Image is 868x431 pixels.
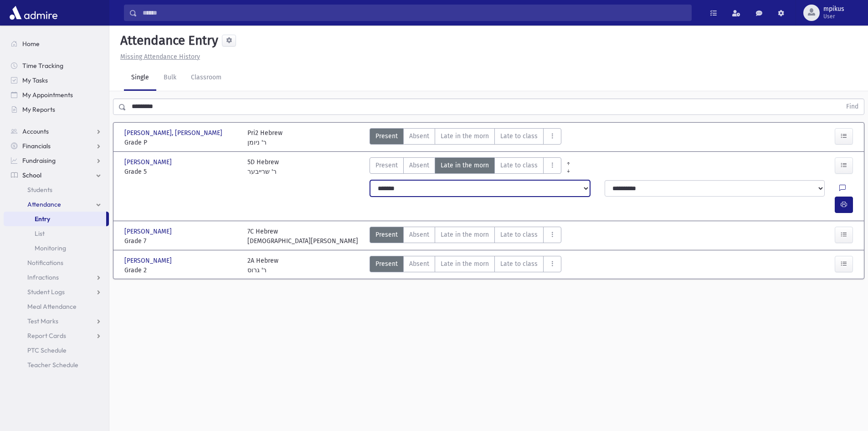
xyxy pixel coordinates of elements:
a: Home [4,36,109,51]
span: Absent [409,259,429,269]
span: My Appointments [22,91,73,99]
div: 5D Hebrew ר' שרייבער [247,157,279,177]
span: School [22,171,41,179]
a: Report Cards [4,328,109,343]
a: Infractions [4,270,109,285]
a: Classroom [184,65,229,91]
span: Absent [409,131,429,141]
span: Present [375,259,398,269]
span: PTC Schedule [27,346,67,354]
span: Late in the morn [441,259,489,269]
a: My Tasks [4,73,109,88]
span: Students [27,186,52,194]
span: Grade 2 [124,265,238,275]
a: Entry [4,212,106,226]
span: Absent [409,161,429,170]
span: Home [22,40,40,48]
span: Present [375,131,398,141]
span: Accounts [22,127,49,135]
span: Entry [35,215,50,223]
u: Missing Attendance History [120,53,200,61]
span: List [35,229,45,238]
span: Late in the morn [441,161,489,170]
a: Meal Attendance [4,299,109,314]
span: Notifications [27,259,63,267]
div: AttTypes [370,128,561,147]
a: Test Marks [4,314,109,328]
span: Late to class [500,131,538,141]
a: Accounts [4,124,109,139]
a: Time Tracking [4,58,109,73]
span: Absent [409,230,429,239]
span: Grade P [124,138,238,147]
a: School [4,168,109,182]
a: Missing Attendance History [117,53,200,61]
a: List [4,226,109,241]
span: Time Tracking [22,62,63,70]
span: [PERSON_NAME] [124,256,174,265]
a: Single [124,65,156,91]
input: Search [137,5,691,21]
a: PTC Schedule [4,343,109,358]
span: Fundraising [22,156,56,165]
div: AttTypes [370,227,561,246]
span: Present [375,230,398,239]
div: Pri2 Hebrew ר' ניומן [247,128,282,147]
div: 2A Hebrew ר' גרוס [247,256,278,275]
span: Late in the morn [441,230,489,239]
a: Fundraising [4,153,109,168]
span: My Tasks [22,76,48,84]
a: Financials [4,139,109,153]
div: AttTypes [370,157,561,177]
span: Late in the morn [441,131,489,141]
span: Late to class [500,230,538,239]
h5: Attendance Entry [117,33,218,48]
span: Late to class [500,161,538,170]
span: Meal Attendance [27,302,77,311]
span: [PERSON_NAME] [124,157,174,167]
span: User [823,13,844,20]
a: Notifications [4,255,109,270]
span: [PERSON_NAME] [124,227,174,236]
span: Grade 7 [124,236,238,246]
span: Late to class [500,259,538,269]
span: My Reports [22,105,55,114]
a: Teacher Schedule [4,358,109,372]
span: Present [375,161,398,170]
a: Monitoring [4,241,109,255]
span: Report Cards [27,332,66,340]
span: mpikus [823,5,844,13]
a: Students [4,182,109,197]
div: 7C Hebrew [DEMOGRAPHIC_DATA][PERSON_NAME] [247,227,358,246]
span: Test Marks [27,317,58,325]
button: Find [841,99,864,114]
div: AttTypes [370,256,561,275]
span: Grade 5 [124,167,238,177]
a: Attendance [4,197,109,212]
span: Teacher Schedule [27,361,78,369]
img: AdmirePro [7,4,60,22]
span: Student Logs [27,288,65,296]
a: Student Logs [4,285,109,299]
a: My Reports [4,102,109,117]
a: Bulk [156,65,184,91]
span: Monitoring [35,244,66,252]
a: My Appointments [4,88,109,102]
span: [PERSON_NAME], [PERSON_NAME] [124,128,224,138]
span: Attendance [27,200,61,208]
span: Financials [22,142,51,150]
span: Infractions [27,273,59,281]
